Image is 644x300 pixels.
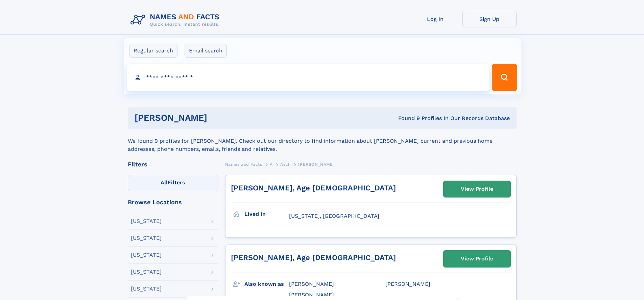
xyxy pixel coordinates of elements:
div: Filters [128,161,218,167]
div: [US_STATE] [131,235,162,241]
div: Browse Locations [128,199,218,205]
a: Asch [280,160,290,168]
span: [PERSON_NAME] [385,281,430,287]
div: [US_STATE] [131,269,162,275]
a: Log In [408,11,462,27]
h3: Also known as [244,278,289,290]
div: [US_STATE] [131,286,162,292]
span: [US_STATE], [GEOGRAPHIC_DATA] [289,213,379,219]
span: [PERSON_NAME] [289,281,334,287]
label: Regular search [129,44,177,58]
a: View Profile [444,181,510,197]
span: [PERSON_NAME] [289,292,334,298]
h3: Lived in [244,208,289,220]
span: All [161,179,168,186]
span: A [270,162,273,167]
a: [PERSON_NAME], Age [DEMOGRAPHIC_DATA] [231,253,396,262]
a: Names and Facts [225,160,262,168]
a: View Profile [444,251,510,267]
div: [US_STATE] [131,218,162,224]
div: Found 9 Profiles In Our Records Database [303,115,510,122]
a: A [270,160,273,168]
input: search input [127,64,489,91]
div: View Profile [461,251,493,267]
img: Logo Names and Facts [128,11,225,29]
button: Search Button [492,64,517,91]
h1: [PERSON_NAME] [135,114,303,122]
div: View Profile [461,181,493,197]
span: [PERSON_NAME] [298,162,334,167]
span: Asch [280,162,290,167]
a: [PERSON_NAME], Age [DEMOGRAPHIC_DATA] [231,184,396,192]
a: Sign Up [462,11,517,27]
label: Email search [185,44,227,58]
div: We found 9 profiles for [PERSON_NAME]. Check out our directory to find information about [PERSON_... [128,129,517,153]
div: [US_STATE] [131,252,162,258]
label: Filters [128,175,218,191]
